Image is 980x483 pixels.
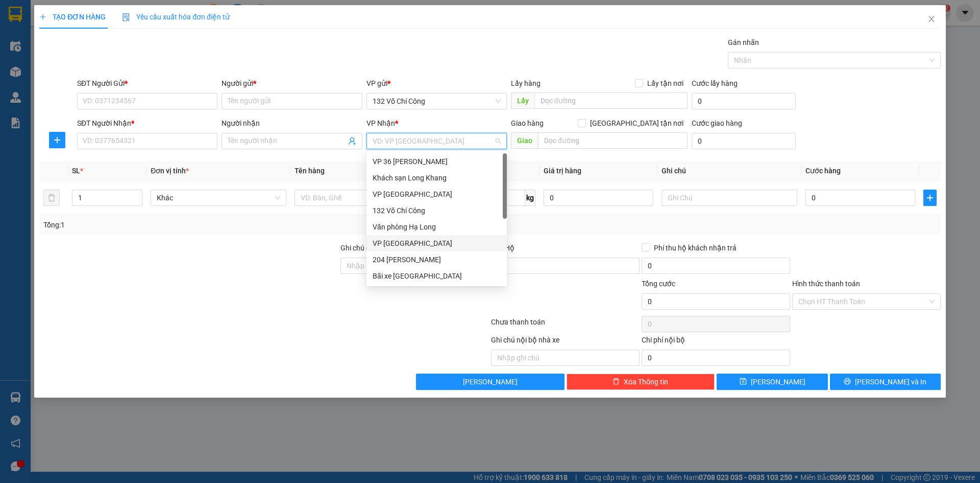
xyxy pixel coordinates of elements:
[366,219,507,235] div: Văn phòng Hạ Long
[157,190,280,205] span: Khác
[692,119,742,127] label: Cước giao hàng
[624,376,668,387] span: Xóa Thông tin
[511,93,534,109] span: Lấy
[373,189,501,200] div: VP [GEOGRAPHIC_DATA]
[39,13,106,21] span: TẠO ĐƠN HÀNG
[373,205,501,216] div: 132 Võ Chí Công
[50,136,65,144] span: plus
[295,190,430,206] input: VD: Bàn, Ghế
[491,350,640,366] input: Nhập ghi chú
[642,334,790,350] div: Chi phí nội bộ
[490,316,641,334] div: Chưa thanh toán
[77,78,217,89] div: SĐT Người Gửi
[924,194,936,202] span: plus
[366,170,507,186] div: Khách sạn Long Khang
[923,190,937,206] button: plus
[366,235,507,251] div: VP Đà Nẵng
[151,167,189,175] span: Đơn vị tính
[657,161,801,181] th: Ghi chú
[511,132,538,149] span: Giao
[612,378,620,386] span: delete
[728,38,759,47] label: Gán nhãn
[525,190,535,206] span: kg
[416,374,565,390] button: [PERSON_NAME]
[534,93,688,109] input: Dọc đường
[538,132,688,149] input: Dọc đường
[366,202,507,219] div: 132 Võ Chí Công
[49,132,65,148] button: plus
[692,79,738,87] label: Cước lấy hàng
[366,186,507,202] div: VP Quảng Bình
[366,268,507,284] div: Bãi xe Thạch Bàn
[366,153,507,170] div: VP 36 Hồng Tiến
[366,251,507,268] div: 204 Trần Quang Khải
[844,378,851,386] span: printer
[43,219,378,231] div: Tổng: 1
[855,376,926,387] span: [PERSON_NAME] và In
[511,119,544,127] span: Giao hàng
[927,15,936,23] span: close
[122,13,230,21] span: Yêu cầu xuất hóa đơn điện tử
[491,334,640,350] div: Ghi chú nội bộ nhà xe
[43,190,60,206] button: delete
[39,13,46,20] span: plus
[751,376,805,387] span: [PERSON_NAME]
[642,280,675,288] span: Tổng cước
[717,374,827,390] button: save[PERSON_NAME]
[366,119,395,127] span: VP Nhận
[830,374,941,390] button: printer[PERSON_NAME] và In
[463,376,518,387] span: [PERSON_NAME]
[373,156,501,167] div: VP 36 [PERSON_NAME]
[348,137,356,145] span: user-add
[643,78,688,89] span: Lấy tận nơi
[295,167,325,175] span: Tên hàng
[373,238,501,249] div: VP [GEOGRAPHIC_DATA]
[340,258,489,274] input: Ghi chú đơn hàng
[122,13,130,21] img: icon
[917,5,946,34] button: Close
[373,172,501,183] div: Khách sạn Long Khang
[567,374,715,390] button: deleteXóa Thông tin
[544,190,653,206] input: 0
[650,242,741,254] span: Phí thu hộ khách nhận trả
[222,118,362,129] div: Người nhận
[77,118,217,129] div: SĐT Người Nhận
[661,190,797,206] input: Ghi Chú
[366,78,507,89] div: VP gửi
[72,167,80,175] span: SL
[222,78,362,89] div: Người gửi
[373,254,501,265] div: 204 [PERSON_NAME]
[544,167,581,175] span: Giá trị hàng
[373,221,501,233] div: Văn phòng Hạ Long
[586,118,688,129] span: [GEOGRAPHIC_DATA] tận nơi
[692,93,796,109] input: Cước lấy hàng
[511,79,541,87] span: Lấy hàng
[373,270,501,282] div: Bãi xe [GEOGRAPHIC_DATA]
[692,133,796,149] input: Cước giao hàng
[491,244,514,252] span: Thu Hộ
[792,280,860,288] label: Hình thức thanh toán
[740,378,747,386] span: save
[805,167,841,175] span: Cước hàng
[373,94,501,109] span: 132 Võ Chí Công
[340,244,397,252] label: Ghi chú đơn hàng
